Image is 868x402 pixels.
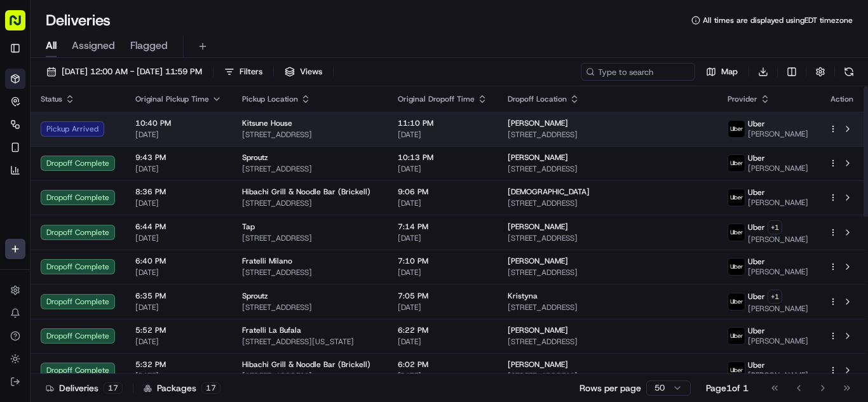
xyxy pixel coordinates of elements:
div: Action [829,94,855,104]
span: [PERSON_NAME] [748,129,808,139]
div: 17 [104,382,123,394]
span: Uber [748,222,765,232]
span: [PERSON_NAME] [508,359,568,370]
span: [DATE] [398,233,487,243]
img: uber-new-logo.jpeg [728,328,745,344]
span: [PERSON_NAME] [508,222,568,232]
span: 7:05 PM [398,291,487,301]
span: 6:40 PM [135,256,222,266]
span: Status [41,94,62,104]
div: 💻 [107,185,118,196]
div: Packages [144,382,220,394]
span: [STREET_ADDRESS] [508,164,707,174]
span: Tap [242,222,255,232]
span: Uber [748,187,765,198]
span: Map [721,66,738,77]
button: [DATE] 12:00 AM - [DATE] 11:59 PM [41,63,208,81]
span: 10:13 PM [398,152,487,163]
span: 5:32 PM [135,359,222,370]
span: 9:06 PM [398,187,487,197]
span: [STREET_ADDRESS] [242,267,377,278]
span: 11:10 PM [398,118,487,128]
span: All [46,38,57,53]
span: Fratelli La Bufala [242,325,301,335]
span: [STREET_ADDRESS] [242,130,377,140]
button: Refresh [840,63,858,81]
span: Hibachi Grill & Noodle Bar (Brickell) [242,187,370,197]
a: Powered byPylon [90,215,154,225]
button: Start new chat [216,125,231,140]
div: Start new chat [43,121,208,134]
span: [DATE] 12:00 AM - [DATE] 11:59 PM [62,66,202,77]
span: [DEMOGRAPHIC_DATA] [508,187,590,197]
span: [STREET_ADDRESS] [508,337,707,347]
span: [DATE] [135,130,222,140]
span: 5:52 PM [135,325,222,335]
span: Hibachi Grill & Noodle Bar (Brickell) [242,359,370,370]
span: [STREET_ADDRESS] [242,198,377,208]
span: [STREET_ADDRESS] [508,233,707,243]
span: [DATE] [398,198,487,208]
span: 9:43 PM [135,152,222,163]
span: Sproutz [242,291,268,301]
span: [STREET_ADDRESS] [242,302,377,312]
span: [STREET_ADDRESS] [508,130,707,140]
a: 💻API Documentation [102,179,209,202]
span: 6:02 PM [398,359,487,370]
span: 6:22 PM [398,325,487,335]
span: [DATE] [135,233,222,243]
img: uber-new-logo.jpeg [728,155,745,171]
span: [PERSON_NAME] [748,370,808,380]
span: [DATE] [398,371,487,381]
img: uber-new-logo.jpeg [728,362,745,379]
span: 8:36 PM [135,187,222,197]
span: Uber [748,360,765,370]
span: Pickup Location [242,94,298,104]
span: Fratelli Milano [242,256,292,266]
span: 6:44 PM [135,222,222,232]
span: Uber [748,257,765,267]
img: uber-new-logo.jpeg [728,258,745,275]
span: Dropoff Location [508,94,567,104]
button: Map [700,63,743,81]
span: Original Dropoff Time [398,94,475,104]
span: [PERSON_NAME] [748,163,808,173]
img: uber-new-logo.jpeg [728,121,745,137]
span: Assigned [72,38,115,53]
div: We're available if you need us! [43,134,161,144]
span: [DATE] [398,302,487,312]
span: [DATE] [398,130,487,140]
span: [DATE] [135,164,222,174]
span: Views [300,66,322,77]
img: uber-new-logo.jpeg [728,189,745,206]
div: Deliveries [46,382,123,394]
span: [STREET_ADDRESS] [508,371,707,381]
span: All times are displayed using EDT timezone [703,15,853,25]
span: [PERSON_NAME] [508,152,568,163]
span: Uber [748,291,765,302]
span: Flagged [130,38,168,53]
span: API Documentation [120,184,204,197]
img: 1736555255976-a54dd68f-1ca7-489b-9aae-adbdc363a1c4 [13,121,36,144]
span: [PERSON_NAME] [748,304,808,314]
div: Page 1 of 1 [706,382,749,394]
span: [STREET_ADDRESS] [242,164,377,174]
span: [STREET_ADDRESS] [242,233,377,243]
span: Sproutz [242,152,268,163]
span: [STREET_ADDRESS] [508,302,707,312]
img: uber-new-logo.jpeg [728,293,745,310]
div: 📗 [13,185,23,196]
span: [PERSON_NAME] [748,198,808,208]
img: uber-new-logo.jpeg [728,224,745,241]
button: Filters [219,63,268,81]
span: [DATE] [398,164,487,174]
button: +1 [768,220,782,234]
span: 6:35 PM [135,291,222,301]
span: Uber [748,119,765,129]
span: [DATE] [135,198,222,208]
span: [DATE] [135,337,222,347]
img: Nash [13,13,38,38]
span: Provider [728,94,757,104]
span: 10:40 PM [135,118,222,128]
span: [STREET_ADDRESS] [508,198,707,208]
